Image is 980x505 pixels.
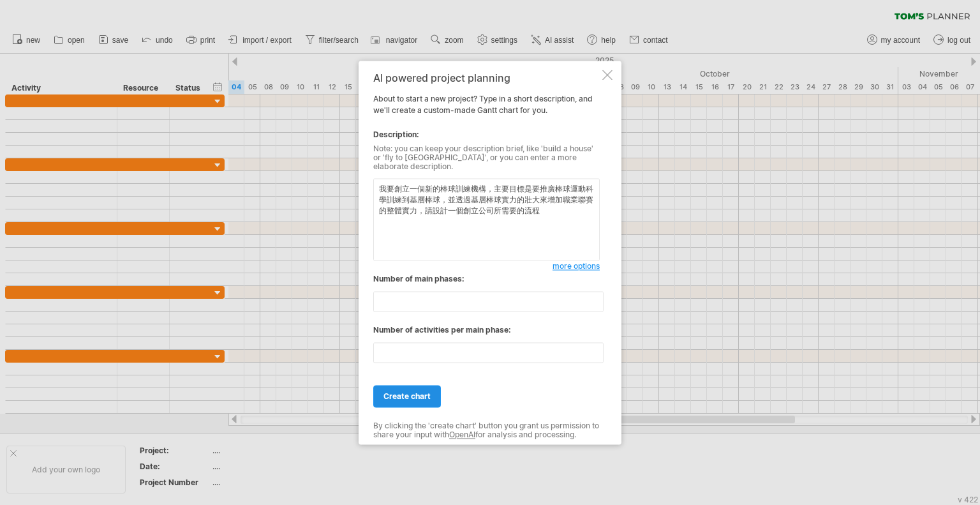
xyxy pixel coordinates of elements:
[373,129,600,140] div: Description:
[383,391,431,401] span: create chart
[373,144,600,172] div: Note: you can keep your description brief, like 'build a house' or 'fly to [GEOGRAPHIC_DATA]', or...
[553,260,600,272] a: more options
[373,385,441,407] a: create chart
[373,324,600,336] div: Number of activities per main phase:
[373,72,600,84] div: AI powered project planning
[553,261,600,271] span: more options
[373,72,600,433] div: About to start a new project? Type in a short description, and we'll create a custom-made Gantt c...
[373,273,600,285] div: Number of main phases:
[373,421,600,440] div: By clicking the 'create chart' button you grant us permission to share your input with for analys...
[449,430,475,440] a: OpenAI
